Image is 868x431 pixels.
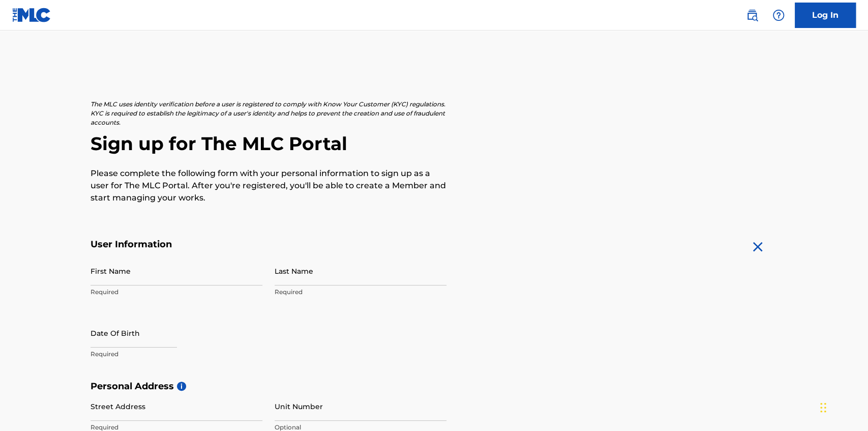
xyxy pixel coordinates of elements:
[742,5,762,25] a: Public Search
[795,3,856,28] a: Log In
[820,392,826,423] div: Drag
[91,288,262,297] p: Required
[91,132,778,155] h2: Sign up for The MLC Portal
[91,350,262,359] p: Required
[275,288,446,297] p: Required
[750,239,766,255] img: close
[91,100,446,127] p: The MLC uses identity verification before a user is registered to comply with Know Your Customer ...
[746,9,758,21] img: search
[177,382,186,391] span: i
[91,239,446,250] h5: User Information
[768,5,789,25] div: Help
[12,8,51,22] img: MLC Logo
[91,381,778,392] h5: Personal Address
[91,167,446,204] p: Please complete the following form with your personal information to sign up as a user for The ML...
[772,9,785,21] img: help
[817,382,868,431] iframe: Chat Widget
